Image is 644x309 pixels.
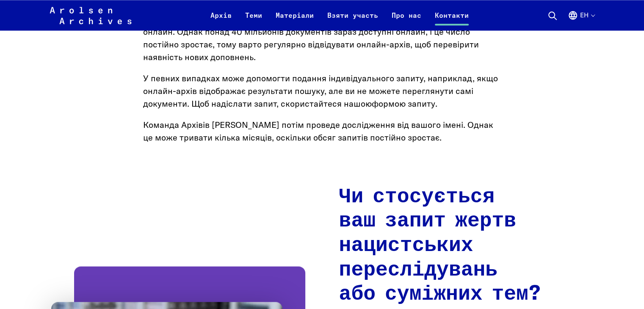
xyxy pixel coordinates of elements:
[568,10,594,30] button: Англійська, вибір мови
[143,73,498,109] font: У певних випадках може допомогти подання індивідуального запиту, наприклад, якщо онлайн-архів від...
[435,98,437,109] font: .
[428,10,475,30] a: Контакти
[245,11,262,19] font: Теми
[204,10,238,30] a: Архів
[392,11,421,19] font: Про нас
[372,98,435,109] a: формою запиту
[210,11,232,19] font: Архів
[327,11,378,19] font: Взяти участь
[238,10,269,30] a: Теми
[339,186,541,304] font: Чи стосується ваш запит жертв нацистських переслідувань або суміжних тем?
[321,10,385,30] a: Взяти участь
[435,11,469,19] font: Контакти
[580,11,588,19] font: ен
[385,10,428,30] a: Про нас
[269,10,321,30] a: Матеріали
[143,119,493,143] font: Команда Архівів [PERSON_NAME] потім проведе дослідження від вашого імені. Однак це може тривати к...
[204,5,475,25] nav: Первинний
[276,11,314,19] font: Матеріали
